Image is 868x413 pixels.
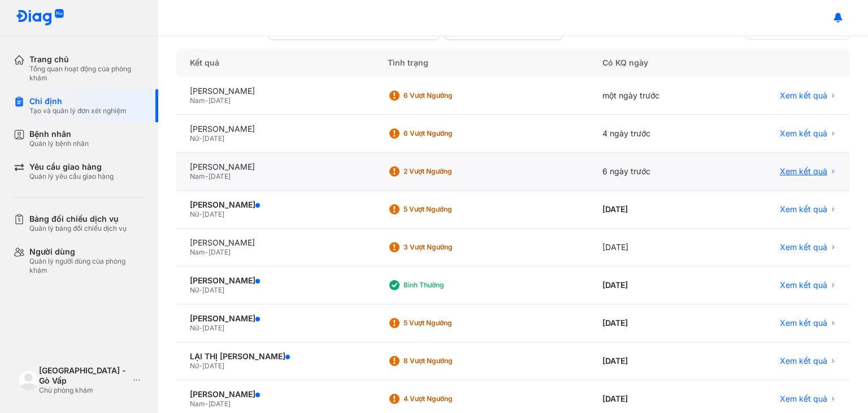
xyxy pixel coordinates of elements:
[780,91,827,101] span: Xem kết quả
[190,286,199,294] span: Nữ
[780,166,827,177] span: Xem kết quả
[16,9,64,27] img: logo
[29,139,89,148] div: Quản lý bệnh nhân
[190,162,361,172] div: [PERSON_NAME]
[403,394,494,403] div: 4 Vượt ngưỡng
[39,386,129,395] div: Chủ phòng khám
[780,280,827,290] span: Xem kết quả
[202,324,224,332] span: [DATE]
[205,399,209,408] span: -
[209,399,231,408] span: [DATE]
[29,129,89,139] div: Bệnh nhân
[190,362,199,370] span: Nữ
[589,77,720,115] div: một ngày trước
[202,362,224,370] span: [DATE]
[780,394,827,404] span: Xem kết quả
[205,96,209,105] span: -
[403,91,494,100] div: 6 Vượt ngưỡng
[589,115,720,153] div: 4 ngày trước
[202,286,224,294] span: [DATE]
[29,54,145,64] div: Trang chủ
[589,191,720,229] div: [DATE]
[39,365,129,386] div: [GEOGRAPHIC_DATA] - Gò Vấp
[199,324,202,332] span: -
[176,49,374,77] div: Kết quả
[403,356,494,365] div: 8 Vượt ngưỡng
[589,342,720,380] div: [DATE]
[190,324,199,332] span: Nữ
[29,257,145,275] div: Quản lý người dùng của phòng khám
[780,128,827,139] span: Xem kết quả
[589,266,720,304] div: [DATE]
[190,96,205,105] span: Nam
[190,86,361,96] div: [PERSON_NAME]
[18,370,39,391] img: logo
[190,313,361,324] div: [PERSON_NAME]
[29,247,145,257] div: Người dùng
[29,64,145,83] div: Tổng quan hoạt động của phòng khám
[190,172,205,180] span: Nam
[403,281,494,290] div: Bình thường
[403,129,494,138] div: 6 Vượt ngưỡng
[403,205,494,214] div: 5 Vượt ngưỡng
[403,319,494,328] div: 5 Vượt ngưỡng
[190,124,361,134] div: [PERSON_NAME]
[29,106,127,115] div: Tạo và quản lý đơn xét nghiệm
[205,248,209,256] span: -
[190,276,361,286] div: [PERSON_NAME]
[780,356,827,366] span: Xem kết quả
[403,167,494,176] div: 2 Vượt ngưỡng
[589,49,720,77] div: Có KQ ngày
[190,200,361,210] div: [PERSON_NAME]
[29,224,127,233] div: Quản lý bảng đối chiếu dịch vụ
[589,229,720,266] div: [DATE]
[29,172,114,181] div: Quản lý yêu cầu giao hàng
[209,248,231,256] span: [DATE]
[780,204,827,214] span: Xem kết quả
[209,172,231,180] span: [DATE]
[190,351,361,362] div: LẠI THỊ [PERSON_NAME]
[199,134,202,143] span: -
[199,286,202,294] span: -
[780,318,827,328] span: Xem kết quả
[190,238,361,248] div: [PERSON_NAME]
[209,96,231,105] span: [DATE]
[205,172,209,180] span: -
[29,214,127,224] div: Bảng đối chiếu dịch vụ
[403,243,494,252] div: 3 Vượt ngưỡng
[29,162,114,172] div: Yêu cầu giao hàng
[780,242,827,252] span: Xem kết quả
[199,362,202,370] span: -
[190,134,199,143] span: Nữ
[199,210,202,218] span: -
[190,399,205,408] span: Nam
[589,304,720,342] div: [DATE]
[202,134,224,143] span: [DATE]
[589,153,720,191] div: 6 ngày trước
[202,210,224,218] span: [DATE]
[29,96,127,106] div: Chỉ định
[190,248,205,256] span: Nam
[190,389,361,399] div: [PERSON_NAME]
[374,49,589,77] div: Tình trạng
[190,210,199,218] span: Nữ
